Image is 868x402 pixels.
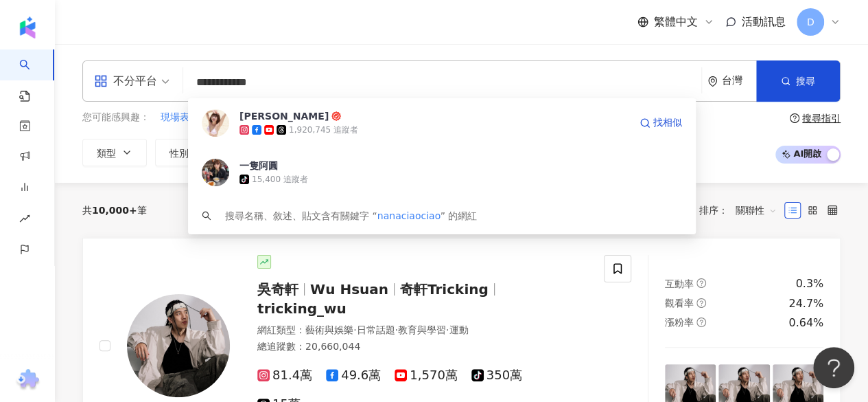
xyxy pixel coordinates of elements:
span: 漲粉率 [665,317,694,328]
span: · [446,324,449,335]
span: 81.4萬 [257,368,312,383]
div: 0.3% [795,276,823,291]
span: 類型 [97,148,116,159]
div: 網紅類型 ： [257,324,587,337]
img: KOL Avatar [202,109,229,137]
img: KOL Avatar [127,294,230,397]
span: 互動率 [665,278,694,289]
span: 性別 [169,148,189,159]
span: 活動訊息 [742,15,786,28]
span: 10,000+ [92,205,137,216]
span: 日常話題 [356,324,395,335]
span: 運動 [449,324,468,335]
div: 0.64% [788,315,823,331]
span: 教育與學習 [398,324,446,335]
img: KOL Avatar [202,159,229,186]
a: 找相似 [640,109,682,137]
div: 排序： [699,199,784,221]
a: search [19,49,47,103]
span: 觀看率 [665,298,694,309]
div: 1,920,745 追蹤者 [289,124,358,136]
span: 吳奇軒 [257,281,298,298]
span: 1,570萬 [395,368,458,383]
button: 現場表演 [160,110,200,125]
div: 24.7% [788,296,823,311]
span: rise [19,205,30,236]
span: appstore [94,74,108,88]
div: 台灣 [722,75,756,87]
span: · [395,324,397,335]
div: 搜尋名稱、敘述、貼文含有關鍵字 “ ” 的網紅 [225,208,477,223]
span: 藝術與娛樂 [305,324,353,335]
div: [PERSON_NAME] [239,109,329,123]
iframe: Help Scout Beacon - Open [813,347,854,388]
span: Wu Hsuan [310,281,388,298]
div: 15,400 追蹤者 [252,174,308,186]
span: 奇軒Tricking [400,281,489,298]
span: question-circle [696,317,706,327]
span: 350萬 [471,368,522,383]
div: 總追蹤數 ： 20,660,044 [257,340,587,354]
span: 找相似 [653,116,682,130]
span: 繁體中文 [654,14,698,30]
span: 49.6萬 [326,368,381,383]
span: question-circle [696,298,706,308]
span: 您可能感興趣： [82,111,150,124]
span: question-circle [696,278,706,288]
div: 不分平台 [94,70,157,92]
button: 類型 [82,139,147,166]
div: 一隻阿圓 [239,159,278,172]
button: 性別 [155,139,220,166]
img: logo icon [16,16,38,38]
span: 現場表演 [161,111,199,124]
div: 共 筆 [82,205,147,216]
span: nanaciaociao [377,210,441,221]
span: question-circle [790,113,799,123]
div: 搜尋指引 [802,113,841,124]
span: · [353,324,356,335]
span: 搜尋 [796,76,815,87]
img: chrome extension [14,369,41,391]
span: environment [707,76,718,87]
span: 關聯性 [736,199,777,221]
button: 搜尋 [756,60,840,102]
span: D [807,14,814,30]
span: search [202,211,211,221]
span: tricking_wu [257,300,347,317]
